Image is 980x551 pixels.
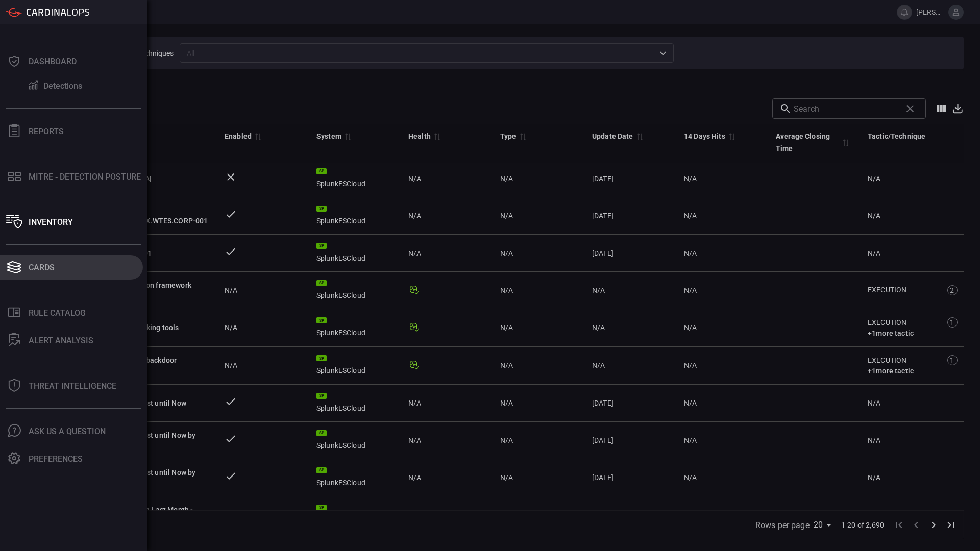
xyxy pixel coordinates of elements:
div: System [316,130,341,142]
span: N/A [868,212,880,220]
td: [DATE] [584,235,676,272]
div: Enabled [225,130,252,142]
span: N/A [408,211,421,221]
span: N/A [408,510,421,520]
div: SplunkESCloud [316,280,392,300]
span: N/A [684,473,697,482]
span: N/A [500,323,513,332]
div: Ask Us A Question [29,427,106,436]
div: SP [316,168,327,174]
span: N/A [225,361,237,369]
div: SplunkESCloud [316,243,392,263]
span: Sort by Type descending [517,132,529,141]
div: SplunkESCloud [316,467,392,488]
div: SP [316,430,327,436]
div: MITRE - Detection Posture [29,172,141,182]
span: N/A [500,249,513,257]
span: N/A [500,212,513,220]
span: N/A [500,361,513,369]
input: All [183,46,654,59]
span: N/A [684,399,697,407]
span: N/A [408,173,421,184]
span: Go to next page [925,519,942,529]
span: Sort by Health ascending [431,132,443,141]
span: Sort by System ascending [341,132,354,141]
div: Update Date [592,130,633,142]
span: Go to first page [890,519,908,529]
span: N/A [868,399,880,407]
div: Inventory [29,217,73,227]
div: SplunkESCloud [316,505,392,525]
div: 14 Days Hits [684,130,725,142]
span: N/A [868,436,880,444]
div: Type [500,130,517,142]
span: N/A [868,174,880,183]
span: N/A [684,212,697,220]
td: [DATE] [584,496,676,534]
div: SP [316,243,327,249]
div: SplunkESCloud [316,168,392,189]
span: N/A [225,323,237,332]
div: SplunkESCloud [316,393,392,413]
div: Detections [43,81,82,91]
div: SplunkESCloud [316,317,392,338]
td: [DATE] [584,160,676,197]
span: N/A [684,361,697,369]
span: Clear search [901,100,919,117]
div: ALERT ANALYSIS [29,336,93,345]
div: Dashboard [29,57,77,66]
td: [DATE] [584,459,676,496]
span: N/A [408,435,421,445]
div: SP [316,467,327,473]
span: Go to previous page [908,519,925,529]
span: Go to last page [942,519,960,529]
div: SP [316,393,327,399]
div: Threat Intelligence [29,381,116,391]
span: N/A [500,473,513,482]
span: N/A [684,436,697,444]
div: Execution [868,355,936,366]
button: Go to last page [942,516,960,534]
div: Execution [868,285,936,295]
span: N/A [408,398,421,408]
div: 1 [947,355,958,365]
div: Cards [29,263,55,272]
td: [DATE] [584,197,676,235]
span: Sort by Average Closing Time descending [839,138,851,147]
span: [PERSON_NAME][EMAIL_ADDRESS][PERSON_NAME][DOMAIN_NAME] [916,8,944,16]
span: 1-20 of 2,690 [841,520,884,530]
span: N/A [500,436,513,444]
div: Execution [868,317,936,328]
div: SP [316,317,327,323]
td: [DATE] [584,385,676,422]
span: N/A [684,249,697,257]
div: SplunkESCloud [316,206,392,226]
td: [DATE] [584,422,676,459]
span: N/A [225,286,237,294]
span: N/A [408,248,421,258]
span: N/A [684,174,697,183]
button: Show/Hide columns [931,98,951,119]
span: N/A [500,399,513,407]
label: Rows per page [755,519,810,531]
span: Sort by 14 Days Hits descending [725,132,738,141]
span: Sort by Enabled descending [252,132,264,141]
input: Search [794,98,897,119]
div: 1 [947,317,958,328]
button: Export [951,103,964,114]
div: Health [408,130,431,142]
div: SP [316,355,327,361]
span: + 1 more tactic [868,329,914,337]
div: SplunkESCloud [316,430,392,450]
div: Preferences [29,454,83,464]
div: SP [316,505,327,511]
span: Sort by Update Date descending [633,132,646,141]
span: N/A [592,323,605,332]
span: N/A [684,286,697,294]
button: Open [656,46,670,60]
